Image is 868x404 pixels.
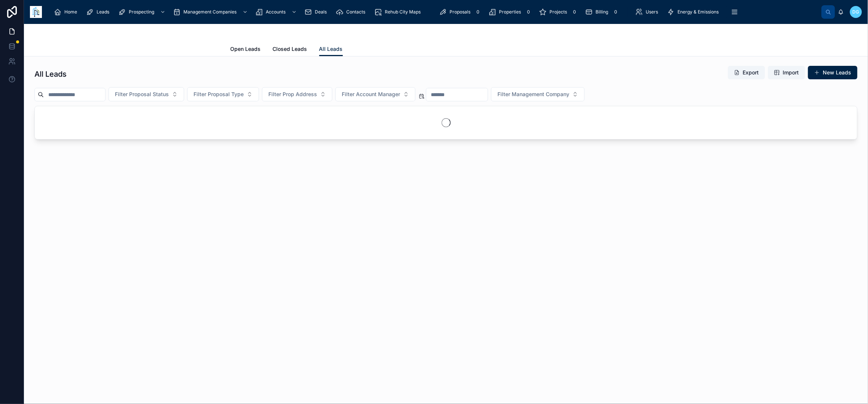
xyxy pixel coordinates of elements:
[187,87,259,101] button: Select Button
[116,5,169,19] a: Prospecting
[64,9,77,15] span: Home
[783,69,799,76] span: Import
[728,66,765,79] button: Export
[611,7,620,16] div: 0
[34,69,67,79] h1: All Leads
[473,7,482,16] div: 0
[768,66,805,79] button: Import
[372,5,426,19] a: Rehub City Maps
[319,45,343,53] span: All Leads
[315,9,327,15] span: Deals
[437,5,485,19] a: Proposals0
[678,9,719,15] span: Energy & Emissions
[486,5,535,19] a: Properties0
[450,9,470,15] span: Proposals
[30,6,42,18] img: App logo
[549,9,567,15] span: Projects
[537,5,581,19] a: Projects0
[319,42,343,56] a: All Leads
[273,45,307,53] span: Closed Leads
[231,42,261,57] a: Open Leads
[570,7,579,16] div: 0
[262,87,332,101] button: Select Button
[115,91,169,98] span: Filter Proposal Status
[342,91,400,98] span: Filter Account Manager
[491,87,585,101] button: Select Button
[266,9,286,15] span: Accounts
[268,91,317,98] span: Filter Prop Address
[302,5,332,19] a: Deals
[385,9,421,15] span: Rehub City Maps
[808,66,858,79] button: New Leads
[524,7,533,16] div: 0
[335,87,415,101] button: Select Button
[633,5,664,19] a: Users
[129,9,154,15] span: Prospecting
[853,9,859,15] span: DG
[48,4,822,20] div: scrollable content
[665,5,724,19] a: Energy & Emissions
[183,9,237,15] span: Management Companies
[194,91,244,98] span: Filter Proposal Type
[497,91,569,98] span: Filter Management Company
[334,5,371,19] a: Contacts
[109,87,184,101] button: Select Button
[231,45,261,53] span: Open Leads
[97,9,109,15] span: Leads
[253,5,301,19] a: Accounts
[84,5,115,19] a: Leads
[52,5,82,19] a: Home
[346,9,365,15] span: Contacts
[499,9,521,15] span: Properties
[171,5,252,19] a: Management Companies
[273,42,307,57] a: Closed Leads
[646,9,658,15] span: Users
[583,5,622,19] a: Billing0
[596,9,608,15] span: Billing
